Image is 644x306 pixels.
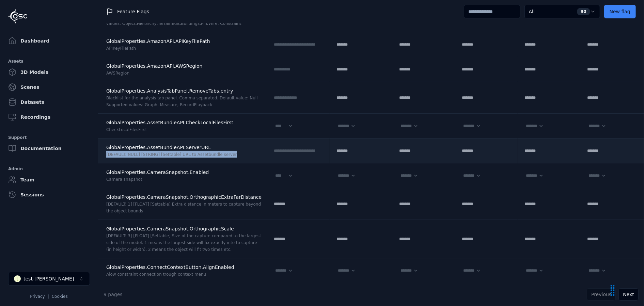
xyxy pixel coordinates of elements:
a: Sessions [5,188,92,202]
span: GlobalProperties.AnalysisTabPanel.RemoveTabs.entry [106,88,233,94]
span: GlobalProperties.CameraSnapshot.OrthographicScale [106,226,234,231]
div: t [14,275,21,282]
iframe: Chat Widget [610,273,644,306]
span: APIKeyFilePath [106,46,136,51]
span: GlobalProperties.CameraSnapshot.Enabled [106,170,209,175]
span: GlobalProperties.AmazonAPI.APIKeyFilePath [106,38,210,44]
a: Scenes [5,80,92,94]
span: [DEFAULT: NULL] [STRING] [Settable] URL to Assetbundle server [106,152,237,157]
button: New flag [604,5,636,18]
a: Privacy [30,294,45,299]
span: [DEFAULT: 3] [FLOAT] [Settable] Size of the capture compared to the largest side of the model. 1 ... [106,233,261,252]
span: AWSRegion [106,71,129,76]
span: Blacklist for the analysis tab panel. Comma separated. Default value: Null Supported values: Grap... [106,96,258,107]
span: Alow constraint connection trough context menu [106,272,206,277]
a: Recordings [5,110,92,124]
div: test-[PERSON_NAME] [23,275,74,282]
span: Whitelist for the simulation tab panel. Comma separated. Supported values: Object,Hierarchy,Terra... [106,14,247,26]
a: Documentation [5,142,92,155]
a: Datasets [5,95,92,109]
span: GlobalProperties.CameraSnapshot.OrthographicExtraFarDistance [106,194,262,200]
button: Select a workspace [8,272,90,286]
img: Logo [8,9,27,23]
span: GlobalProperties.AssetBundleAPI.ServerURL [106,145,211,150]
div: Admin [8,165,90,173]
span: 9 pages [104,292,123,297]
a: Team [5,173,92,187]
span: GlobalProperties.AmazonAPI.AWSRegion [106,63,203,69]
span: Camera snapshot [106,177,142,182]
span: [DEFAULT: 1] [FLOAT] [Settable] Extra distance in meters to capture beyond the object bounds [106,202,261,213]
a: 3D Models [5,65,92,79]
span: CheckLocalFilesFirst [106,127,147,132]
div: Assets [8,57,90,65]
div: Drag [607,280,618,301]
a: Cookies [52,294,68,299]
span: GlobalProperties.AssetBundleAPI.CheckLocalFilesFirst [106,120,233,125]
a: Dashboard [5,34,92,48]
span: Feature Flags [117,8,149,15]
div: Support [8,133,90,142]
span: GlobalProperties.ConnectContextButton.AlignEnabled [106,264,234,270]
span: | [48,294,49,299]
